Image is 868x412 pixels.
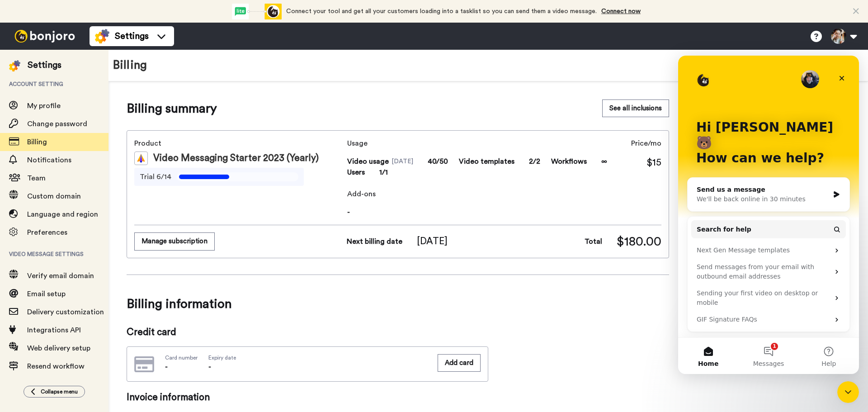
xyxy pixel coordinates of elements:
[286,8,597,14] span: Connect your tool and get all your customers loading into a tasklist so you can send them a video...
[392,159,413,164] span: [DATE]
[27,193,81,200] span: Custom domain
[617,232,661,251] span: $180.00
[28,59,61,71] div: Settings
[27,175,46,182] span: Team
[601,156,607,167] span: ∞
[27,290,66,298] span: Email setup
[459,156,514,167] span: Video templates
[646,156,661,170] span: $15
[347,236,402,247] span: Next billing date
[27,102,61,109] span: My profile
[438,354,481,372] button: Add card
[27,211,98,218] span: Language and region
[27,138,47,146] span: Billing
[95,29,109,43] img: settings-colored.svg
[602,99,669,118] a: See all inclusions
[127,99,217,118] span: Billing summary
[347,138,631,149] span: Usage
[27,272,94,279] span: Verify email domain
[678,56,859,374] iframe: Intercom live chat
[134,152,344,165] div: Video Messaging Starter 2023 (Yearly)
[140,171,171,182] span: Trial 6/14
[127,326,488,339] span: Credit card
[24,386,85,398] button: Collapse menu
[27,345,90,352] span: Web delivery setup
[601,8,641,14] a: Connect now
[127,391,488,404] span: Invoice information
[115,30,149,43] span: Settings
[208,354,236,361] span: Expiry date
[529,156,540,167] span: 2/2
[347,207,661,218] span: -
[347,189,661,199] span: Add-ons
[232,4,282,19] div: animation
[134,232,215,250] button: Manage subscription
[379,167,388,178] span: 1/1
[113,59,147,72] h1: Billing
[11,30,79,43] img: bj-logo-header-white.svg
[208,363,211,370] span: -
[165,363,168,370] span: -
[127,291,669,317] span: Billing information
[27,120,87,128] span: Change password
[631,138,661,149] span: Price/mo
[134,138,344,149] span: Product
[347,156,389,167] span: Video usage
[602,99,669,117] button: See all inclusions
[551,156,587,167] span: Workflows
[27,156,71,164] span: Notifications
[134,152,148,165] img: vm-color.svg
[41,388,78,395] span: Collapse menu
[417,235,448,248] span: [DATE]
[165,354,198,361] span: Card number
[585,236,602,247] span: Total
[428,156,448,167] span: 40/50
[9,60,20,71] img: settings-colored.svg
[27,363,85,370] span: Resend workflow
[27,308,104,316] span: Delivery customization
[27,229,67,236] span: Preferences
[837,381,859,403] iframe: Intercom live chat
[27,327,81,334] span: Integrations API
[347,167,365,178] span: Users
